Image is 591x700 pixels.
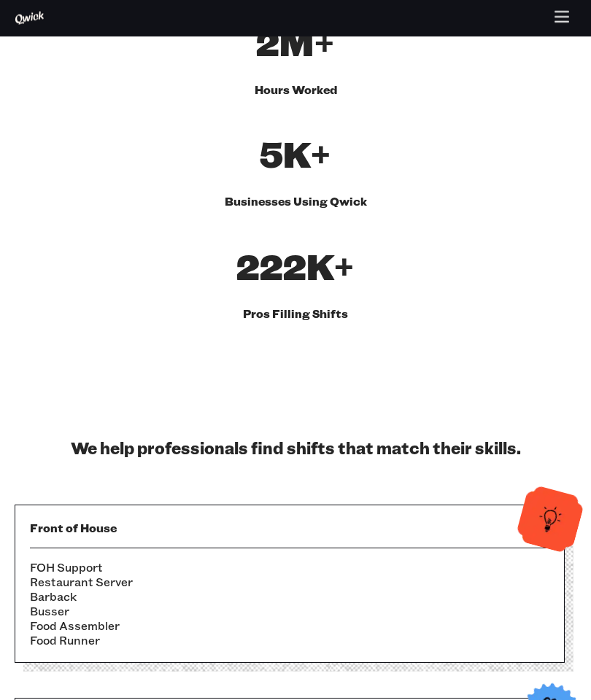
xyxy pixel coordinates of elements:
[30,590,549,604] li: Barback
[30,604,549,619] li: Busser
[30,521,549,536] h3: Front of House
[236,243,355,290] span: 222K+
[260,131,331,178] span: 5K+
[30,561,549,575] li: FOH Support
[243,306,348,322] h3: Pros Filling Shifts
[225,194,367,209] h3: Businesses Using Qwick
[30,619,549,634] li: Food Assembler
[30,575,549,590] li: Restaurant Server
[256,19,335,66] span: 2M+
[15,438,576,459] h2: We help professionals find shifts that match their skills.
[255,82,337,98] h3: Hours Worked
[30,634,549,648] li: Food Runner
